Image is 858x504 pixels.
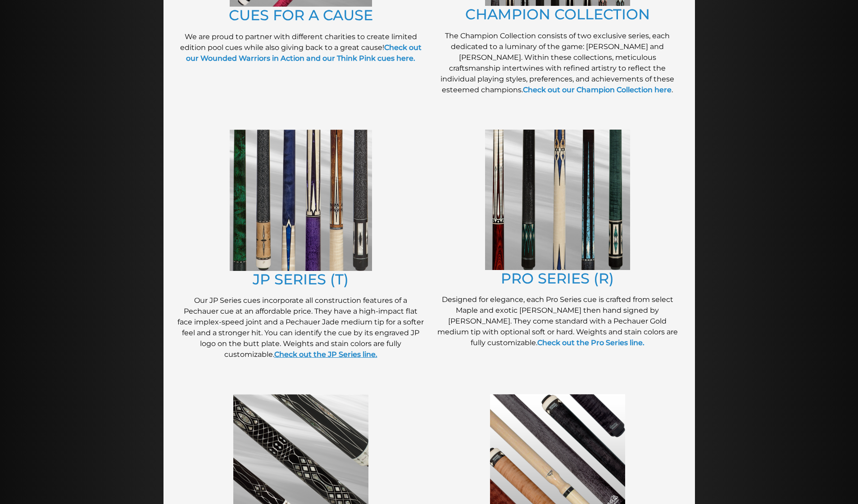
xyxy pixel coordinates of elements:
[501,270,614,287] a: PRO SERIES (R)
[229,6,373,24] a: CUES FOR A CAUSE
[177,31,425,64] p: We are proud to partner with different charities to create limited edition pool cues while also g...
[434,31,681,95] p: The Champion Collection consists of two exclusive series, each dedicated to a luminary of the gam...
[434,294,681,348] p: Designed for elegance, each Pro Series cue is crafted from select Maple and exotic [PERSON_NAME] ...
[274,350,377,359] a: Check out the JP Series line.
[177,295,425,360] p: Our JP Series cues incorporate all construction features of a Pechauer cue at an affordable price...
[253,270,349,288] a: JP SERIES (T)
[186,43,422,63] a: Check out our Wounded Warriors in Action and our Think Pink cues here.
[537,338,645,347] a: Check out the Pro Series line.
[523,85,672,94] a: Check out our Champion Collection here
[465,5,650,23] a: CHAMPION COLLECTION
